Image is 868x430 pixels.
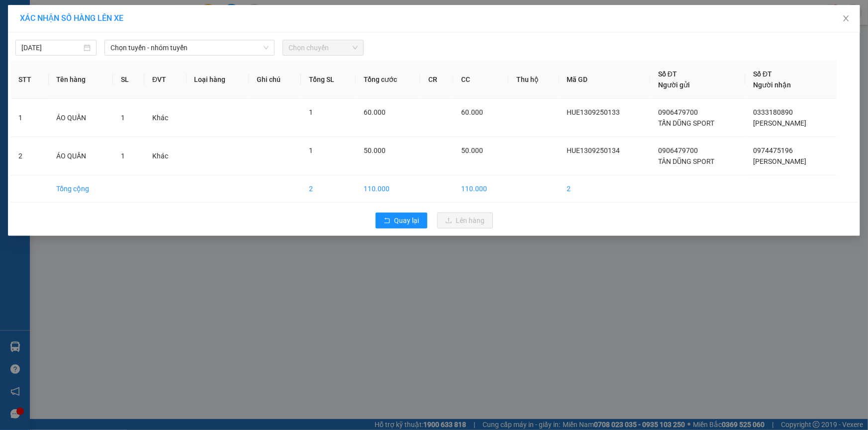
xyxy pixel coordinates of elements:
[364,146,386,154] span: 50.000
[289,40,358,55] span: Chọn chuyến
[842,14,850,22] span: close
[658,146,698,154] span: 0906479700
[121,152,125,160] span: 1
[110,40,269,55] span: Chọn tuyến - nhóm tuyến
[42,8,110,40] strong: CHUYỂN PHÁT NHANH HK BUSLINES
[49,175,113,203] td: Tổng cộng
[658,157,714,165] span: TÂN DŨNG SPORT
[567,108,620,116] span: HUE1309250133
[10,137,49,175] td: 2
[10,99,49,137] td: 1
[394,215,419,226] span: Quay lại
[461,146,483,154] span: 50.000
[453,175,508,203] td: 110.000
[49,137,113,175] td: ÁO QUẦN
[309,146,313,154] span: 1
[144,99,186,137] td: Khác
[364,108,386,116] span: 60.000
[301,61,355,99] th: Tổng SL
[658,119,714,127] span: TẤN DŨNG SPORT
[658,70,677,78] span: Số ĐT
[187,61,249,99] th: Loại hàng
[144,137,186,175] td: Khác
[437,213,493,228] button: uploadLên hàng
[753,108,793,116] span: 0333180890
[832,5,860,33] button: Close
[753,146,793,154] span: 0974475196
[5,28,30,77] img: logo
[559,61,650,99] th: Mã GD
[49,61,113,99] th: Tên hàng
[144,61,186,99] th: ĐVT
[309,108,313,116] span: 1
[121,51,188,62] span: HUE1509250008
[658,108,698,116] span: 0906479700
[508,61,559,99] th: Thu hộ
[20,13,123,23] span: XÁC NHẬN SỐ HÀNG LÊN XE
[356,175,421,203] td: 110.000
[40,58,115,73] span: ↔ [GEOGRAPHIC_DATA]
[753,157,806,165] span: [PERSON_NAME]
[753,70,772,78] span: Số ĐT
[461,108,483,116] span: 60.000
[559,175,650,203] td: 2
[121,114,125,122] span: 1
[376,213,427,228] button: rollbackQuay lại
[356,61,421,99] th: Tổng cước
[301,175,355,203] td: 2
[37,50,115,73] span: ↔ [GEOGRAPHIC_DATA]
[420,61,453,99] th: CR
[249,61,301,99] th: Ghi chú
[10,61,49,99] th: STT
[21,42,82,53] input: 15/09/2025
[753,119,806,127] span: [PERSON_NAME]
[49,99,113,137] td: ÁO QUẦN
[113,61,144,99] th: SL
[567,146,620,154] span: HUE1309250134
[37,42,115,73] span: SAPA, LÀO CAI ↔ [GEOGRAPHIC_DATA]
[384,217,390,225] span: rollback
[658,81,690,89] span: Người gửi
[263,45,269,51] span: down
[753,81,791,89] span: Người nhận
[453,61,508,99] th: CC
